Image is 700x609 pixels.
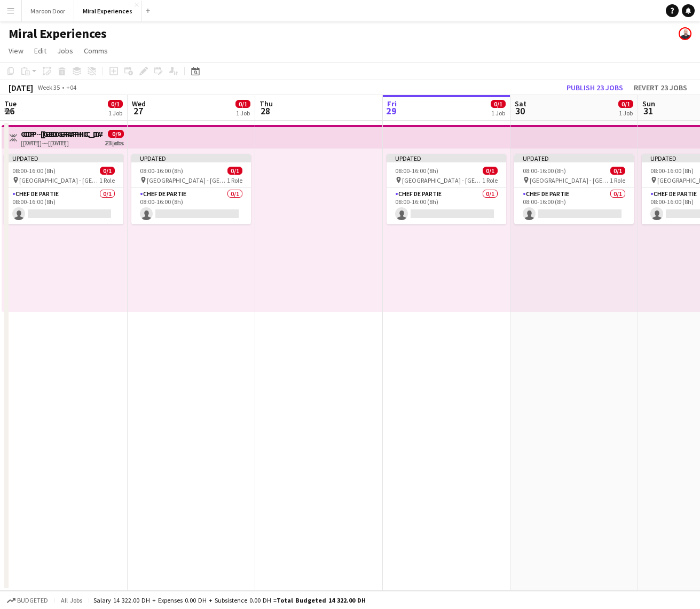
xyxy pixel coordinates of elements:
[147,176,227,184] span: [GEOGRAPHIC_DATA] - [GEOGRAPHIC_DATA]
[109,130,124,138] span: 0/9
[236,109,250,117] div: 1 Job
[482,176,498,184] span: 1 Role
[515,99,526,108] span: Sat
[3,105,17,117] span: 26
[235,100,250,108] span: 0/1
[650,167,694,175] span: 08:00-16:00 (8h)
[80,44,112,58] a: Comms
[131,154,251,224] app-job-card: Updated08:00-16:00 (8h)0/1 [GEOGRAPHIC_DATA] - [GEOGRAPHIC_DATA]1 RoleChef de Partie0/108:00-16:0...
[53,44,77,58] a: Jobs
[59,596,84,604] span: All jobs
[491,109,505,117] div: 1 Job
[630,81,691,95] button: Revert 23 jobs
[19,176,99,184] span: [GEOGRAPHIC_DATA] - [GEOGRAPHIC_DATA]
[140,167,183,175] span: 08:00-16:00 (8h)
[277,596,366,604] span: Total Budgeted 14 322.00 DH
[619,109,633,117] div: 1 Job
[57,46,73,56] span: Jobs
[610,176,625,184] span: 1 Role
[387,154,506,224] app-job-card: Updated08:00-16:00 (8h)0/1 [GEOGRAPHIC_DATA] - [GEOGRAPHIC_DATA]1 RoleChef de Partie0/108:00-16:0...
[9,26,107,42] h1: Miral Experiences
[530,176,610,184] span: [GEOGRAPHIC_DATA] - [GEOGRAPHIC_DATA]
[108,109,122,117] div: 1 Job
[106,138,124,147] div: 23 jobs
[483,167,498,175] span: 0/1
[491,100,506,108] span: 0/1
[9,82,33,93] div: [DATE]
[4,188,123,224] app-card-role: Chef de Partie0/108:00-16:00 (8h)
[513,105,526,117] span: 30
[100,167,115,175] span: 0/1
[5,595,50,606] button: Budgeted
[641,105,655,117] span: 31
[259,99,273,108] span: Thu
[618,100,633,108] span: 0/1
[514,154,634,162] div: Updated
[386,105,397,117] span: 29
[130,105,146,117] span: 27
[4,99,17,108] span: Tue
[514,188,634,224] app-card-role: Chef de Partie0/108:00-16:00 (8h)
[258,105,273,117] span: 28
[387,99,397,108] span: Fri
[4,154,123,162] div: Updated
[131,188,251,224] app-card-role: Chef de Partie0/108:00-16:00 (8h)
[679,27,691,40] app-user-avatar: Houssam Hussein
[4,154,123,224] app-job-card: Updated08:00-16:00 (8h)0/1 [GEOGRAPHIC_DATA] - [GEOGRAPHIC_DATA]1 RoleChef de Partie0/108:00-16:0...
[17,597,48,604] span: Budgeted
[523,167,566,175] span: 08:00-16:00 (8h)
[22,1,74,21] button: Maroon Door
[387,188,506,224] app-card-role: Chef de Partie0/108:00-16:00 (8h)
[4,44,28,58] a: View
[30,44,51,58] a: Edit
[642,99,655,108] span: Sun
[132,99,146,108] span: Wed
[131,154,251,162] div: Updated
[387,154,506,162] div: Updated
[23,129,103,139] h3: CDP - [GEOGRAPHIC_DATA]
[402,176,482,184] span: [GEOGRAPHIC_DATA] - [GEOGRAPHIC_DATA]
[99,176,115,184] span: 1 Role
[74,1,141,21] button: Miral Experiences
[66,83,76,91] div: +04
[23,139,103,147] div: [DATE] → [DATE]
[108,100,123,108] span: 0/1
[227,176,242,184] span: 1 Role
[395,167,438,175] span: 08:00-16:00 (8h)
[562,81,627,95] button: Publish 23 jobs
[84,46,108,56] span: Comms
[93,596,366,604] div: Salary 14 322.00 DH + Expenses 0.00 DH + Subsistence 0.00 DH =
[34,46,46,56] span: Edit
[9,46,23,56] span: View
[12,167,56,175] span: 08:00-16:00 (8h)
[35,83,62,91] span: Week 35
[227,167,242,175] span: 0/1
[514,154,634,224] app-job-card: Updated08:00-16:00 (8h)0/1 [GEOGRAPHIC_DATA] - [GEOGRAPHIC_DATA]1 RoleChef de Partie0/108:00-16:0...
[610,167,625,175] span: 0/1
